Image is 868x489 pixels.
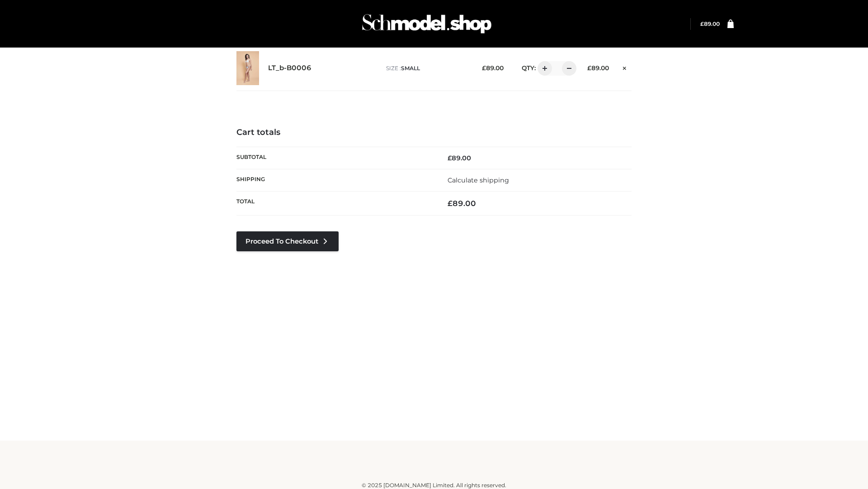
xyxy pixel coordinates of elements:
bdi: 89.00 [448,199,476,208]
bdi: 89.00 [448,154,471,162]
th: Total [236,192,434,216]
a: £89.00 [700,20,720,27]
span: SMALL [401,65,420,72]
bdi: 89.00 [587,64,609,72]
a: Calculate shipping [448,176,509,184]
th: Subtotal [236,147,434,169]
a: LT_b-B0006 [268,64,311,72]
div: QTY: [513,61,573,76]
span: £ [448,199,453,208]
th: Shipping [236,169,434,191]
bdi: 89.00 [482,64,504,72]
bdi: 89.00 [700,20,720,27]
span: £ [482,64,486,72]
h4: Cart totals [236,128,632,138]
img: Schmodel Admin 964 [359,6,495,42]
span: £ [448,154,452,162]
a: Remove this item [618,61,632,73]
span: £ [700,20,704,27]
p: size : [386,64,468,72]
span: £ [587,64,591,72]
a: Proceed to Checkout [236,231,339,251]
